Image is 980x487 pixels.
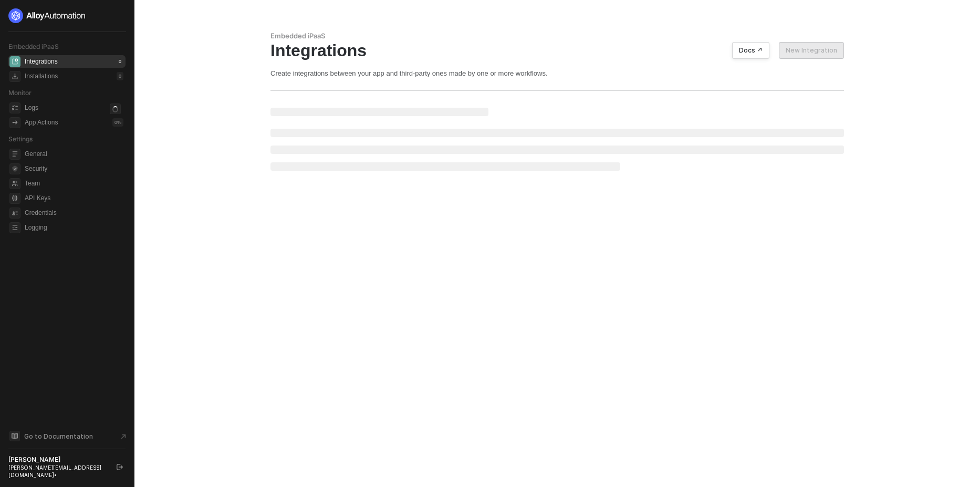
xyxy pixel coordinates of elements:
span: document-arrow [118,431,129,442]
span: Team [25,177,123,190]
button: New Integration [779,42,844,59]
div: Logs [25,103,38,112]
div: 0 % [112,118,123,127]
div: 0 [117,72,123,80]
div: Installations [25,72,58,81]
span: icon-loader [110,103,121,115]
span: Monitor [8,89,32,97]
span: Go to Documentation [24,432,93,441]
a: logo [8,8,126,23]
div: Create integrations between your app and third-party ones made by one or more workflows. [270,69,844,78]
div: [PERSON_NAME] [8,455,107,464]
span: credentials [9,208,20,219]
span: logout [117,464,123,470]
div: Integrations [25,57,58,66]
div: Docs ↗ [739,46,763,55]
span: installations [9,71,20,82]
div: App Actions [25,118,58,127]
span: General [25,148,123,160]
span: Settings [8,135,33,143]
span: integrations [9,56,20,67]
span: API Keys [25,192,123,204]
div: [PERSON_NAME][EMAIL_ADDRESS][DOMAIN_NAME] • [8,464,107,479]
span: team [9,178,20,189]
span: documentation [9,431,20,441]
img: logo [8,8,86,23]
span: api-key [9,193,20,204]
span: general [9,149,20,160]
button: Docs ↗ [732,42,769,59]
span: Logging [25,221,123,234]
span: security [9,163,20,174]
span: logging [9,222,20,233]
a: Knowledge Base [8,430,126,442]
div: Integrations [270,40,844,60]
span: Embedded iPaaS [8,43,59,50]
div: Embedded iPaaS [270,32,844,40]
div: 0 [117,57,123,66]
span: icon-app-actions [9,117,20,128]
span: icon-logs [9,102,20,113]
span: Security [25,162,123,175]
span: Credentials [25,206,123,219]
